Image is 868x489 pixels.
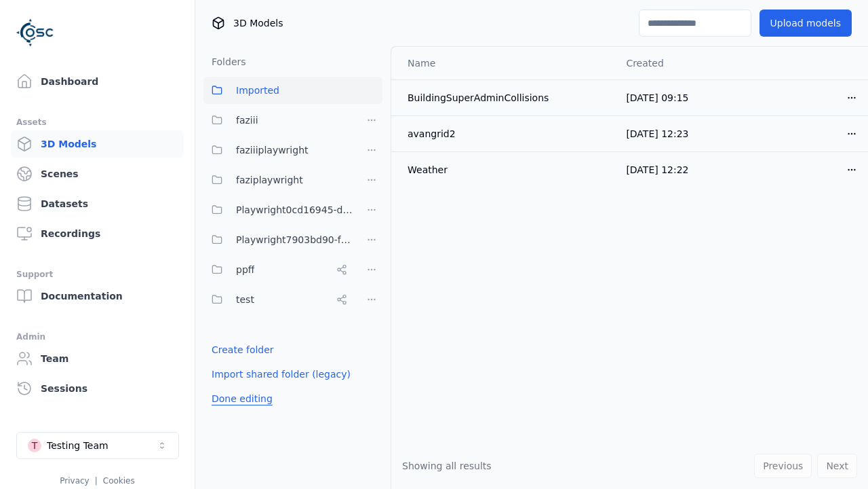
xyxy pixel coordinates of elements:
[11,375,184,402] a: Sessions
[615,47,742,79] th: Created
[408,91,604,105] div: BuildingSuperAdminCollisions
[203,362,359,386] button: Import shared folder (legacy)
[11,68,184,95] a: Dashboard
[203,166,353,194] button: faziplaywright
[11,220,184,247] a: Recordings
[16,432,179,459] button: Select a workspace
[236,202,353,218] span: Playwright0cd16945-d24c-45f9-a8ba-c74193e3fd84
[95,476,98,486] span: |
[203,338,282,362] button: Create folder
[11,283,184,310] a: Documentation
[203,226,353,253] button: Playwright7903bd90-f1ee-40e5-8689-7a943bbd43ef
[203,196,353,223] button: Playwright0cd16945-d24c-45f9-a8ba-c74193e3fd84
[402,460,492,471] span: Showing all results
[408,127,604,141] div: avangrid2
[11,190,184,217] a: Datasets
[16,329,178,345] div: Admin
[16,114,178,130] div: Assets
[408,163,604,177] div: Weather
[236,172,303,188] span: faziplaywright
[212,367,351,381] a: Import shared folder (legacy)
[203,55,246,69] h3: Folders
[11,130,184,158] a: 3D Models
[236,232,353,248] span: Playwright7903bd90-f1ee-40e5-8689-7a943bbd43ef
[236,82,279,98] span: Imported
[103,476,135,486] a: Cookies
[203,386,281,411] button: Done editing
[203,256,353,283] button: ppff
[60,476,89,486] a: Privacy
[236,112,258,128] span: faziii
[236,142,309,158] span: faziiiplaywright
[16,14,54,52] img: Logo
[626,164,688,175] span: [DATE] 12:22
[11,345,184,372] a: Team
[47,439,108,452] div: Testing Team
[11,160,184,187] a: Scenes
[203,77,382,104] button: Imported
[236,291,254,308] span: test
[203,286,353,313] button: test
[626,92,688,103] span: [DATE] 09:15
[391,47,615,79] th: Name
[203,107,353,134] button: faziii
[212,343,274,357] a: Create folder
[233,16,283,30] span: 3D Models
[626,128,688,139] span: [DATE] 12:23
[28,439,41,452] div: T
[203,137,353,164] button: faziiiplaywright
[236,261,254,278] span: ppff
[759,10,852,37] button: Upload models
[16,266,178,283] div: Support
